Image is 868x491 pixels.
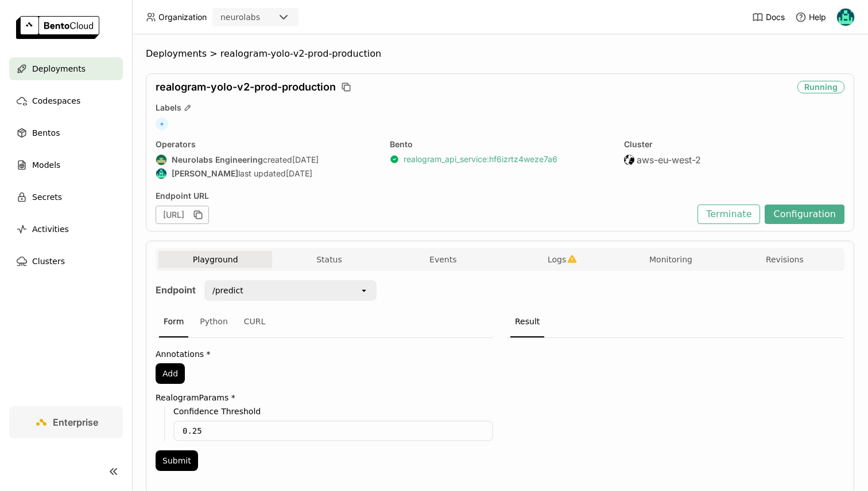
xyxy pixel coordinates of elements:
button: Monitoring [614,251,727,268]
span: [DATE] [292,155,319,165]
div: Bento [390,139,610,150]
div: [URL] [156,206,209,224]
input: Selected neurolabs. [261,12,262,23]
span: + [156,117,168,130]
div: Cluster [624,139,844,150]
input: Selected /predict. [245,285,246,296]
span: [DATE] [286,168,312,179]
button: Add [156,363,185,384]
img: logo [16,16,99,39]
span: Secrets [32,190,62,204]
button: Revisions [728,251,842,268]
svg: open [359,286,369,295]
button: Events [386,251,500,268]
span: Docs [766,12,785,22]
div: Running [797,81,844,93]
strong: [PERSON_NAME] [172,168,238,179]
span: Bentos [32,126,60,140]
nav: Breadcrumbs navigation [146,48,854,60]
button: Terminate [697,205,760,224]
img: Calin Cojocaru [837,9,854,26]
div: Form [159,307,188,337]
a: Docs [752,11,785,23]
button: Status [272,251,386,268]
span: Models [32,158,60,172]
span: Codespaces [32,94,80,108]
div: CURL [239,307,270,337]
strong: Endpoint [156,284,196,296]
span: > [207,48,220,60]
div: Operators [156,139,376,150]
span: Deployments [32,62,86,76]
span: aws-eu-west-2 [637,154,701,166]
div: last updated [156,168,376,179]
a: Deployments [9,57,123,80]
a: realogram_api_service:hf6izrtz4weze7a6 [404,154,557,164]
img: Calin Cojocaru [156,168,166,179]
span: Help [809,12,826,22]
span: Deployments [146,48,207,60]
span: realogram-yolo-v2-prod-production [220,48,381,60]
div: created [156,154,376,166]
button: Configuration [765,205,844,224]
span: Enterprise [53,417,98,428]
div: Help [795,11,826,23]
span: Clusters [32,254,65,268]
a: Models [9,154,123,176]
span: Organization [158,12,207,22]
a: Codespaces [9,89,123,112]
div: Endpoint URL [156,191,692,201]
label: Annotations * [156,349,493,359]
div: Result [510,307,544,337]
span: realogram-yolo-v2-prod-production [156,81,336,93]
div: Labels [156,103,844,113]
label: Confidence Threshold [173,407,493,416]
button: Submit [156,450,198,471]
div: /predict [212,285,243,296]
a: Activities [9,218,123,241]
span: Activities [32,222,69,236]
div: Python [195,307,232,337]
a: Bentos [9,121,123,144]
a: Clusters [9,250,123,273]
a: Secrets [9,186,123,209]
a: Enterprise [9,406,123,438]
img: Neurolabs Engineering [156,155,166,165]
span: Logs [548,254,566,265]
div: neurolabs [220,11,260,23]
strong: Neurolabs Engineering [172,155,263,165]
button: Playground [158,251,272,268]
label: RealogramParams * [156,393,493,402]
